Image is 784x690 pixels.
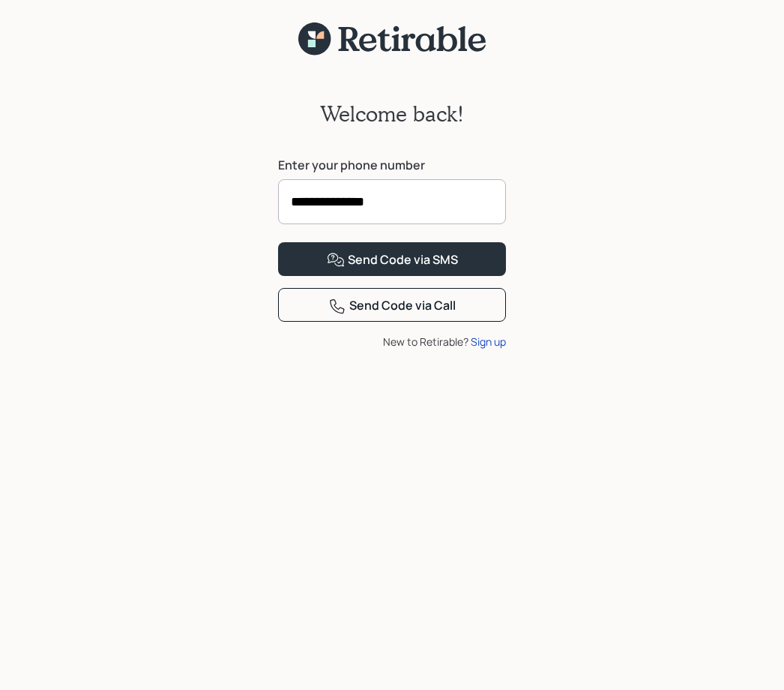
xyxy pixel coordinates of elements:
div: New to Retirable? [278,334,506,350]
div: Sign up [471,334,506,350]
h2: Welcome back! [320,102,464,127]
div: Send Code via Call [328,298,456,316]
label: Enter your phone number [278,157,506,174]
button: Send Code via Call [278,289,506,322]
div: Send Code via SMS [327,252,458,270]
button: Send Code via SMS [278,243,506,277]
